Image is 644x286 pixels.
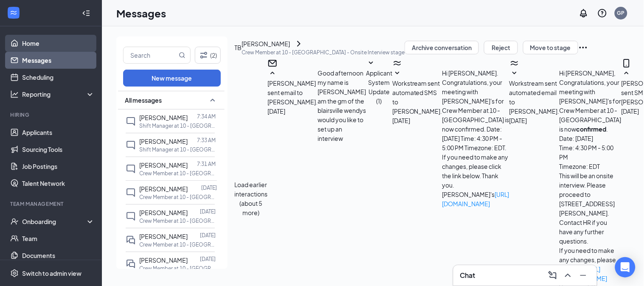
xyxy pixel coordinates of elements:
[139,146,216,153] p: Shift Manager at 10 - [GEOGRAPHIC_DATA]
[22,175,95,192] a: Talent Network
[200,255,216,263] p: [DATE]
[577,125,607,133] b: confirmed
[392,68,402,79] svg: SmallChevronDown
[22,35,95,52] a: Home
[10,200,93,207] div: Team Management
[22,230,95,247] a: Team
[560,246,622,283] p: If you need to make any changes, please click here
[234,43,242,52] div: TB
[22,69,95,86] a: Scheduling
[242,49,405,56] p: Crew Member at 10 - [GEOGRAPHIC_DATA] - Onsite Interview stage
[267,107,285,116] span: [DATE]
[366,58,376,68] svg: SmallChevronDown
[139,185,188,193] span: [PERSON_NAME]
[267,58,278,68] svg: Email
[617,9,625,17] div: GP
[622,107,639,116] span: [DATE]
[10,217,19,226] svg: UserCheck
[366,69,392,105] span: Applicant System Update (1)
[10,111,93,118] div: Hiring
[195,47,221,64] button: Filter (2)
[405,41,479,54] button: Archive conversation
[560,134,622,171] p: Date: [DATE] Time: 4:30 PM - 5:00 PM Timezone: EDT
[82,9,90,17] svg: Collapse
[139,137,188,145] span: [PERSON_NAME]
[234,180,267,217] button: Load earlier interactions (about 5 more)
[392,116,410,125] span: [DATE]
[22,269,82,278] div: Switch to admin view
[126,235,136,245] svg: DoubleChat
[139,193,216,201] p: Crew Member at 10 - [GEOGRAPHIC_DATA]
[548,270,558,280] svg: ComposeMessage
[509,79,560,115] span: Workstream sent automated email to [PERSON_NAME].
[139,265,216,272] p: Crew Member at 10 - [GEOGRAPHIC_DATA]
[116,6,166,20] h1: Messages
[366,58,392,106] button: SmallChevronDownApplicant System Update (1)
[123,70,221,87] button: New message
[267,68,278,79] svg: SmallChevronUp
[560,68,622,78] p: Hi [PERSON_NAME],
[139,209,188,216] span: [PERSON_NAME]
[546,269,560,282] button: ComposeMessage
[22,52,95,69] a: Messages
[126,188,136,198] svg: ChatInactive
[579,8,589,18] svg: Notifications
[318,69,366,142] span: Good afternoon my name is [PERSON_NAME] am the gm of the blairsville wendys would you like to set...
[460,271,475,280] h3: Chat
[22,141,95,158] a: Sourcing Tools
[197,137,216,144] p: 7:33 AM
[139,241,216,248] p: Crew Member at 10 - [GEOGRAPHIC_DATA]
[267,79,318,106] span: [PERSON_NAME] sent email to [PERSON_NAME].
[597,8,607,18] svg: QuestionInfo
[139,256,188,264] span: [PERSON_NAME]
[139,217,216,224] p: Crew Member at 10 - [GEOGRAPHIC_DATA]
[197,160,216,168] p: 7:31 AM
[622,68,632,79] svg: SmallChevronUp
[126,164,136,174] svg: ChatInactive
[509,68,520,79] svg: SmallChevronDown
[242,39,290,48] div: [PERSON_NAME]
[126,140,136,150] svg: ChatInactive
[392,58,402,68] svg: WorkstreamLogo
[294,39,304,49] svg: ChevronRight
[197,113,216,120] p: 7:34 AM
[139,114,188,121] span: [PERSON_NAME]
[139,170,216,177] p: Crew Member at 10 - [GEOGRAPHIC_DATA]
[578,42,588,53] svg: Ellipses
[200,208,216,215] p: [DATE]
[560,78,622,134] p: Congratulations, your meeting with [PERSON_NAME]'s for Crew Member at 10 - [GEOGRAPHIC_DATA] is n...
[22,217,87,226] div: Onboarding
[10,90,19,98] svg: Analysis
[199,50,209,60] svg: Filter
[179,52,186,59] svg: MagnifyingGlass
[22,124,95,141] a: Applicants
[201,184,217,191] p: [DATE]
[208,95,218,105] svg: SmallChevronUp
[523,41,578,54] button: Move to stage
[563,270,573,280] svg: ChevronUp
[126,211,136,222] svg: ChatInactive
[578,270,588,280] svg: Minimize
[622,58,632,68] svg: MobileSms
[10,269,19,278] svg: Settings
[561,269,575,282] button: ChevronUp
[139,233,188,240] span: [PERSON_NAME]
[509,116,527,125] span: [DATE]
[126,116,136,126] svg: ChatInactive
[22,158,95,175] a: Job Postings
[125,96,162,104] span: All messages
[124,47,177,63] input: Search
[484,41,518,54] button: Reject
[22,247,95,264] a: Documents
[22,90,95,98] div: Reporting
[139,122,216,129] p: Shift Manager at 10 - [GEOGRAPHIC_DATA]
[615,257,636,278] div: Open Intercom Messenger
[139,161,188,169] span: [PERSON_NAME]
[392,79,442,115] span: Workstream sent automated SMS to [PERSON_NAME].
[560,171,622,246] p: This will be an onsite interview. Please proceed to [STREET_ADDRESS][PERSON_NAME]. Contact HR if ...
[200,232,216,239] p: [DATE]
[9,8,18,17] svg: WorkstreamLogo
[509,58,520,68] svg: WorkstreamLogo
[442,69,509,207] span: Hi [PERSON_NAME]. Congratulations, your meeting with [PERSON_NAME]'s for Crew Member at 10 - [GEO...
